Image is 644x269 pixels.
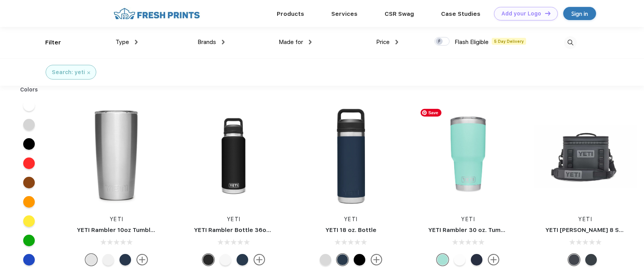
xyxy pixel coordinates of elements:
div: Add your Logo [501,10,541,17]
a: Products [277,10,304,17]
div: Navy [237,254,248,266]
img: func=resize&h=266 [300,105,402,208]
div: White [220,254,231,266]
div: Navy Blue [337,254,348,266]
img: more.svg [371,254,382,266]
img: dropdown.png [135,40,138,44]
div: Stainless Steel [320,254,331,266]
div: Charcoal [568,254,580,266]
span: Flash Eligible [455,39,489,46]
div: Stainless Steel [85,254,97,266]
div: Colors [14,86,44,94]
div: Sign in [571,9,588,18]
img: more.svg [136,254,148,266]
div: Navy [471,254,482,266]
a: YETI Rambler Bottle 36oz Chug [194,227,286,233]
a: YETI Rambler 10oz Tumbler with Magslider Lid [77,227,212,233]
a: YETI 18 oz. Bottle [325,227,377,233]
a: YETI Rambler 30 oz. Tumbler [428,227,513,233]
div: White [102,254,114,266]
a: YETI [344,216,358,222]
div: Seafoam [437,254,448,266]
div: Black [354,254,365,266]
div: Navy [119,254,131,266]
img: func=resize&h=266 [534,105,637,208]
span: Save [421,109,441,117]
div: Black [203,254,214,266]
img: dropdown.png [395,40,398,44]
img: func=resize&h=266 [182,105,285,208]
a: Sign in [563,7,596,20]
img: fo%20logo%202.webp [111,7,202,20]
a: YETI [110,216,124,222]
img: more.svg [254,254,265,266]
img: dropdown.png [309,40,312,44]
div: Filter [45,38,61,47]
img: dropdown.png [222,40,225,44]
span: Type [116,39,129,46]
div: Search: yeti [52,68,85,76]
span: Brands [198,39,216,46]
span: Made for [279,39,303,46]
img: filter_cancel.svg [87,71,90,74]
span: Price [376,39,390,46]
div: Navy [585,254,597,266]
div: White [454,254,465,266]
a: YETI [578,216,592,222]
img: more.svg [488,254,499,266]
a: YETI [227,216,241,222]
img: func=resize&h=266 [65,105,168,208]
img: func=resize&h=266 [417,105,520,208]
a: YETI [461,216,475,222]
img: DT [545,11,550,15]
img: desktop_search.svg [564,36,577,49]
